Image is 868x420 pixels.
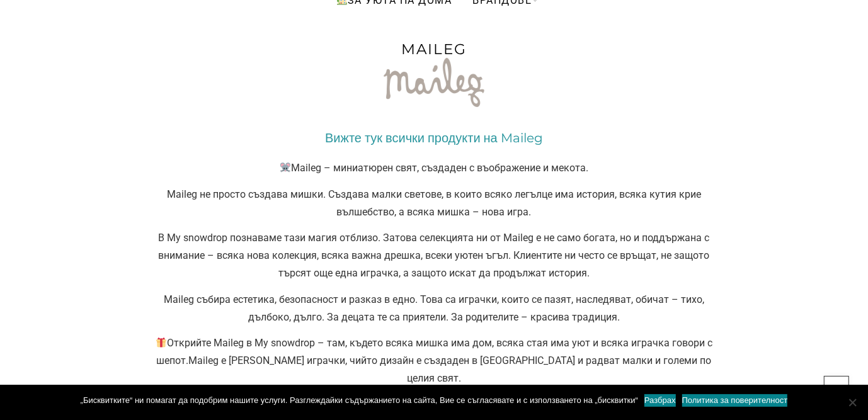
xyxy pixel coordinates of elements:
[846,396,859,409] span: No
[156,338,166,348] img: 🎁
[280,162,290,173] img: 🐭
[182,40,686,58] h1: Maileg
[144,229,724,282] p: В My snowdrop познаваме тази магия отблизо. Затова селекцията ни от Maileg е не само богата, но и...
[144,186,724,221] p: Maileg не просто създава мишки. Създава малки светове, в които всяко легълце има история, всяка к...
[81,394,638,407] span: „Бисквитките“ ни помагат да подобрим нашите услуги. Разглеждайки съдържанието на сайта, Вие се съ...
[144,291,724,326] p: Maileg събира естетика, безопасност и разказ в едно. Това са играчки, които се пазят, наследяват,...
[325,130,543,145] a: Вижте тук всички продукти на Maileg
[682,394,788,407] a: Политика за поверителност
[644,394,676,407] a: Разбрах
